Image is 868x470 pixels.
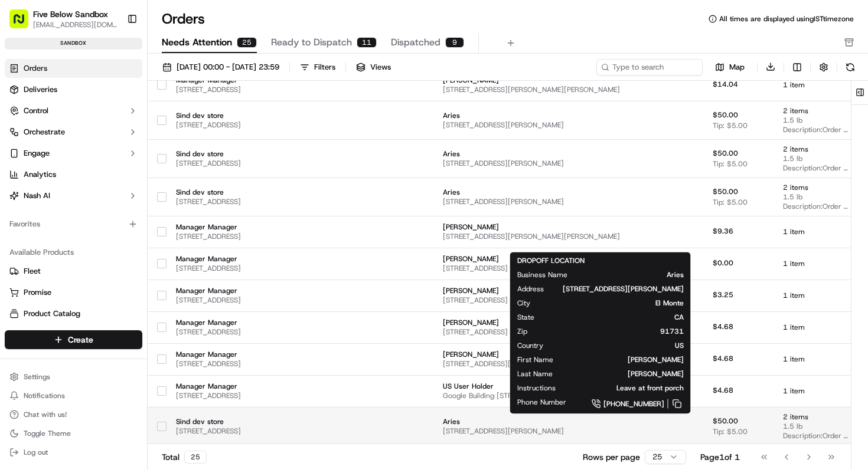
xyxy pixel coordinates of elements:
[12,113,33,134] img: 1736555255976-a54dd68f-1ca7-489b-9aae-adbdc363a1c4
[549,298,684,308] span: El Monte
[237,37,257,48] div: 25
[443,254,620,264] span: [PERSON_NAME]
[24,391,65,400] span: Notifications
[176,426,353,436] span: [STREET_ADDRESS]
[783,354,850,364] span: 1 item
[713,386,733,395] span: $4.68
[517,397,566,407] span: Phone Number
[9,266,138,277] a: Fleet
[700,451,740,463] div: Page 1 of 1
[201,116,215,130] button: Start new chat
[443,197,620,206] span: [STREET_ADDRESS][PERSON_NAME]
[783,227,850,236] span: 1 item
[157,59,285,75] button: [DATE] 00:00 - [DATE] 23:59
[5,425,142,442] button: Toggle Theme
[572,355,684,364] span: [PERSON_NAME]
[24,127,65,137] span: Orchestrate
[5,243,142,262] div: Available Products
[162,9,205,28] h1: Orders
[24,84,57,95] span: Deliveries
[33,8,108,20] button: Five Below Sandbox
[713,354,733,363] span: $4.68
[40,113,194,124] div: Start new chat
[572,369,684,379] span: [PERSON_NAME]
[443,149,620,159] span: Aries
[586,270,684,280] span: Aries
[24,266,41,277] span: Fleet
[713,187,738,196] span: $50.00
[5,165,142,184] a: Analytics
[5,80,142,99] a: Deliveries
[443,111,620,120] span: Aries
[12,47,215,66] p: Welcome 👋
[24,148,50,159] span: Engage
[603,399,664,409] span: [PHONE_NUMBER]
[443,295,620,305] span: [STREET_ADDRESS]
[443,286,620,295] span: [PERSON_NAME]
[162,451,207,464] div: Total
[783,125,850,134] span: Description: Order of books
[445,37,464,48] div: 9
[12,172,21,182] div: 📗
[100,172,109,182] div: 💻
[351,59,396,75] button: Views
[95,166,194,188] a: 💻API Documentation
[24,308,80,319] span: Product Catalog
[24,372,50,382] span: Settings
[5,123,142,142] button: Orchestrate
[842,59,859,75] button: Refresh
[443,417,620,426] span: Aries
[443,359,620,369] span: [STREET_ADDRESS][PERSON_NAME]
[295,59,341,75] button: Filters
[783,80,850,90] span: 1 item
[5,406,142,423] button: Chat with us!
[33,20,118,29] button: [EMAIL_ADDRESS][DOMAIN_NAME]
[24,106,48,116] span: Control
[443,382,620,391] span: US User Holder
[575,383,684,393] span: Leave at front porch
[443,391,620,400] span: Google Building [STREET_ADDRESS]
[314,62,335,73] div: Filters
[783,183,850,192] span: 2 items
[176,188,353,197] span: Sind dev store
[783,163,850,173] span: Description: Order of books
[713,121,748,130] span: Tip: $5.00
[783,144,850,154] span: 2 items
[713,226,733,236] span: $9.36
[391,35,440,50] span: Dispatched
[5,38,142,50] div: sandbox
[443,318,620,327] span: [PERSON_NAME]
[118,200,143,209] span: Pylon
[176,149,353,159] span: Sind dev store
[176,350,353,359] span: Manager Manager
[5,101,142,120] button: Control
[68,334,93,346] span: Create
[517,270,567,280] span: Business Name
[9,308,138,319] a: Product Catalog
[176,417,353,426] span: Sind dev store
[357,37,377,48] div: 11
[176,232,353,241] span: [STREET_ADDRESS]
[713,110,738,120] span: $50.00
[370,62,391,73] span: Views
[5,262,142,281] button: Fleet
[783,291,850,300] span: 1 item
[176,391,353,400] span: [STREET_ADDRESS]
[517,383,556,393] span: Instructions
[5,283,142,302] button: Promise
[713,416,738,426] span: $50.00
[713,258,733,268] span: $0.00
[5,304,142,323] button: Product Catalog
[271,35,352,50] span: Ready to Dispatch
[562,341,684,350] span: US
[24,448,48,457] span: Log out
[176,111,353,120] span: Sind dev store
[176,197,353,206] span: [STREET_ADDRESS]
[443,350,620,359] span: [PERSON_NAME]
[176,159,353,168] span: [STREET_ADDRESS]
[713,290,733,300] span: $3.25
[24,410,67,419] span: Chat with us!
[5,369,142,385] button: Settings
[24,171,90,183] span: Knowledge Base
